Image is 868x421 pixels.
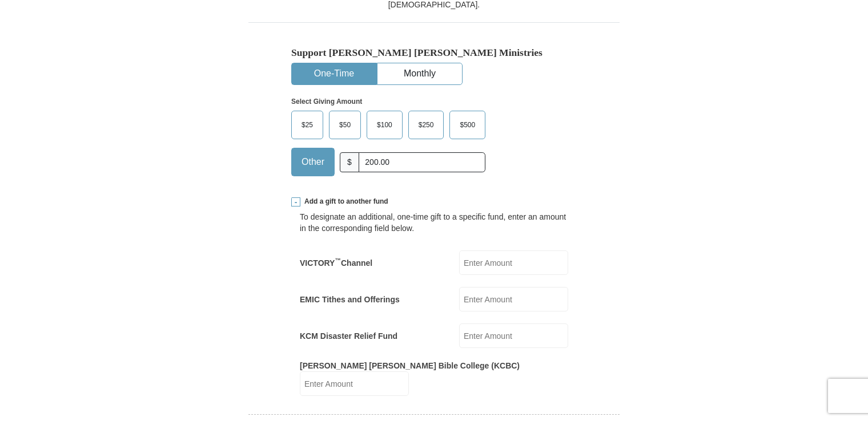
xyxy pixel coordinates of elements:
span: $100 [371,116,398,133]
button: One-Time [292,63,376,84]
input: Enter Amount [300,371,409,396]
label: EMIC Tithes and Offerings [300,294,400,305]
label: KCM Disaster Relief Fund [300,330,397,342]
input: Enter Amount [459,287,568,311]
span: $250 [413,116,440,133]
label: VICTORY Channel [300,257,372,269]
input: Other Amount [359,152,485,172]
span: $500 [454,116,481,133]
span: $25 [296,116,319,133]
button: Monthly [377,63,462,84]
div: To designate an additional, one-time gift to a specific fund, enter an amount in the correspondin... [300,211,568,234]
input: Enter Amount [459,250,568,275]
span: $50 [333,116,356,133]
label: [PERSON_NAME] [PERSON_NAME] Bible College (KCBC) [300,360,520,371]
span: Add a gift to another fund [300,197,388,207]
h5: Support [PERSON_NAME] [PERSON_NAME] Ministries [291,47,577,59]
span: $ [340,152,359,172]
span: Other [296,153,330,171]
input: Enter Amount [459,323,568,348]
sup: ™ [335,257,341,264]
strong: Select Giving Amount [291,98,362,106]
